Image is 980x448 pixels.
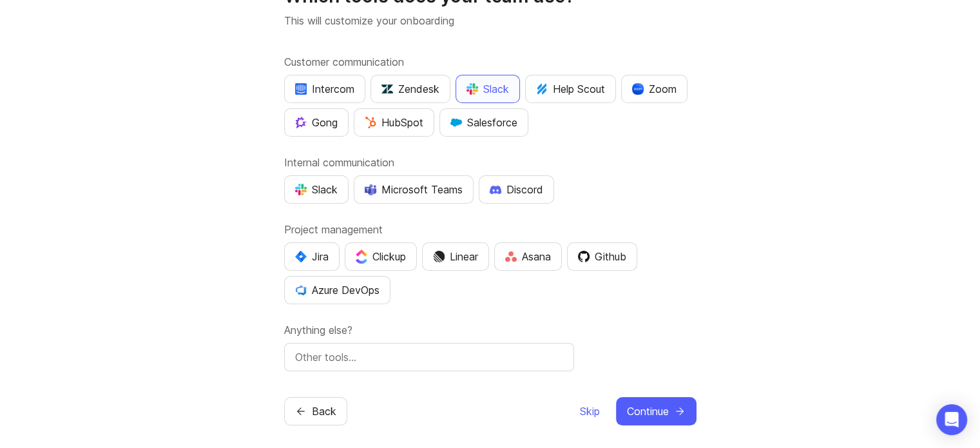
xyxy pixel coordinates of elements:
button: Jira [284,242,340,271]
div: Azure DevOps [295,282,380,298]
button: Discord [479,175,554,204]
button: Slack [284,175,349,204]
div: Clickup [356,249,406,264]
div: Linear [433,249,478,264]
p: This will customize your onboarding [284,13,697,28]
label: Anything else? [284,322,697,338]
div: Github [578,249,626,264]
button: Azure DevOps [284,276,390,304]
img: WIAAAAASUVORK5CYII= [466,83,478,95]
img: 0D3hMmx1Qy4j6AAAAAElFTkSuQmCC [578,251,590,262]
img: D0GypeOpROL5AAAAAElFTkSuQmCC [365,184,376,195]
div: Slack [466,81,509,97]
input: Other tools… [295,349,563,365]
button: Intercom [284,75,365,103]
button: Skip [579,397,600,425]
label: Internal communication [284,155,697,170]
button: Microsoft Teams [354,175,474,204]
div: Help Scout [536,81,605,97]
img: eRR1duPH6fQxdnSV9IruPjCimau6md0HxlPR81SIPROHX1VjYjAN9a41AAAAAElFTkSuQmCC [295,83,307,95]
div: Salesforce [450,115,517,130]
button: Back [284,397,347,425]
img: UniZRqrCPz6BHUWevMzgDJ1FW4xaGg2egd7Chm8uY0Al1hkDyjqDa8Lkk0kDEdqKkBok+T4wfoD0P0o6UMciQ8AAAAASUVORK... [381,83,393,95]
img: GKxMRLiRsgdWqxrdBeWfGK5kaZ2alx1WifDSa2kSTsK6wyJURKhUuPoQRYzjholVGzT2A2owx2gHwZoyZHHCYJ8YNOAZj3DSg... [450,117,462,128]
img: xLHbn3khTPgAAAABJRU5ErkJggg== [632,83,644,95]
div: Jira [295,249,329,264]
img: YKcwp4sHBXAAAAAElFTkSuQmCC [295,284,307,296]
div: Zoom [632,81,677,97]
img: Dm50RERGQWO2Ei1WzHVviWZlaLVriU9uRN6E+tIr91ebaDbMKKPDpFbssSuEG21dcGXkrKsuOVPwCeFJSFAIOxgiKgL2sFHRe... [433,251,445,262]
div: HubSpot [365,115,423,130]
button: Slack [456,75,520,103]
span: Continue [627,404,669,419]
button: Zoom [621,75,687,103]
img: +iLplPsjzba05dttzK064pds+5E5wZnCVbuGoLvBrYdmEPrXTzGo7zG60bLEREEjvOjaG9Saez5xsOEAbxBwOP6dkea84XY9O... [490,185,501,194]
span: Back [312,404,336,419]
div: Microsoft Teams [365,182,463,197]
label: Project management [284,222,697,237]
img: kV1LT1TqjqNHPtRK7+FoaplE1qRq1yqhg056Z8K5Oc6xxgIuf0oNQ9LelJqbcyPisAf0C9LDpX5UIuAAAAAElFTkSuQmCC [536,83,548,95]
img: j83v6vj1tgY2AAAAABJRU5ErkJggg== [356,249,367,263]
button: Github [567,242,637,271]
div: Open Intercom Messenger [936,404,967,435]
div: Zendesk [381,81,439,97]
img: G+3M5qq2es1si5SaumCnMN47tP1CvAZneIVX5dcx+oz+ZLhv4kfP9DwAAAABJRU5ErkJggg== [365,117,376,128]
button: Linear [422,242,489,271]
button: HubSpot [354,108,434,137]
div: Gong [295,115,338,130]
button: Salesforce [439,108,528,137]
button: Zendesk [370,75,450,103]
label: Customer communication [284,54,697,70]
button: Clickup [345,242,417,271]
div: Asana [505,249,551,264]
div: Discord [490,182,543,197]
button: Help Scout [525,75,616,103]
button: Gong [284,108,349,137]
div: Slack [295,182,338,197]
div: Intercom [295,81,354,97]
img: qKnp5cUisfhcFQGr1t296B61Fm0WkUVwBZaiVE4uNRmEGBFetJMz8xGrgPHqF1mLDIG816Xx6Jz26AFmkmT0yuOpRCAR7zRpG... [295,117,307,128]
button: Asana [494,242,562,271]
img: WIAAAAASUVORK5CYII= [295,184,307,195]
span: Skip [580,404,600,419]
button: Continue [616,397,697,425]
img: Rf5nOJ4Qh9Y9HAAAAAElFTkSuQmCC [505,251,517,262]
img: svg+xml;base64,PHN2ZyB4bWxucz0iaHR0cDovL3d3dy53My5vcmcvMjAwMC9zdmciIHZpZXdCb3g9IjAgMCA0MC4zNDMgND... [295,251,307,262]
